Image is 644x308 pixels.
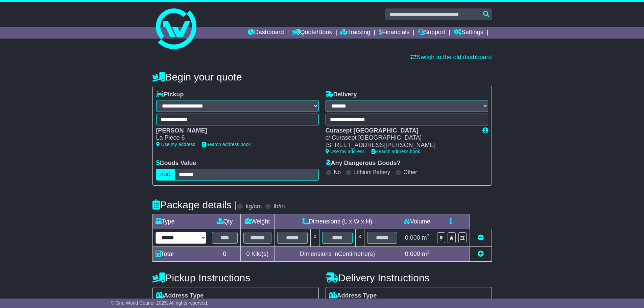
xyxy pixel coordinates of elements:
[355,229,364,246] td: x
[156,169,175,181] label: AUD
[152,272,319,283] h4: Pickup Instructions
[372,149,420,154] a: Search address book
[156,142,195,147] a: Use my address
[240,214,275,229] td: Weight
[156,91,184,98] label: Pickup
[405,234,420,241] span: 0.000
[326,272,492,283] h4: Delivery Instructions
[478,251,484,257] a: Add new item
[209,214,240,229] td: Qty
[326,127,476,135] div: Curasept [GEOGRAPHIC_DATA]
[454,27,483,39] a: Settings
[334,169,341,175] label: No
[410,54,492,61] a: Switch to the old dashboard
[354,169,390,175] label: Lithium Battery
[379,27,409,39] a: Financials
[329,292,377,300] label: Address Type
[427,233,430,238] sup: 3
[156,160,196,167] label: Goods Value
[478,234,484,241] a: Remove this item
[152,246,209,261] td: Total
[156,127,312,135] div: [PERSON_NAME]
[202,142,251,147] a: Search address book
[273,203,285,210] label: lb/in
[326,91,357,98] label: Delivery
[326,149,365,154] a: Use my address
[326,142,476,149] div: [STREET_ADDRESS][PERSON_NAME]
[275,214,400,229] td: Dimensions (L x W x H)
[427,250,430,255] sup: 3
[404,169,417,175] label: Other
[248,27,284,39] a: Dashboard
[245,203,262,210] label: kg/cm
[418,27,445,39] a: Support
[292,27,332,39] a: Quote/Book
[340,27,370,39] a: Tracking
[422,251,430,257] span: m
[422,234,430,241] span: m
[156,292,204,300] label: Address Type
[311,229,319,246] td: x
[209,246,240,261] td: 0
[275,246,400,261] td: Dimensions in Centimetre(s)
[326,134,476,142] div: c/ Curasept [GEOGRAPHIC_DATA]
[246,251,249,257] span: 0
[152,214,209,229] td: Type
[152,71,492,82] h4: Begin your quote
[152,199,237,210] h4: Package details |
[111,300,209,306] span: © One World Courier 2025. All rights reserved.
[405,251,420,257] span: 0.000
[240,246,275,261] td: Kilo(s)
[400,214,434,229] td: Volume
[156,134,312,142] div: La Piece 6
[326,160,401,167] label: Any Dangerous Goods?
